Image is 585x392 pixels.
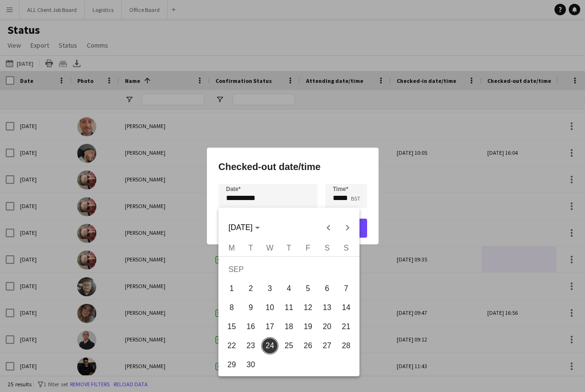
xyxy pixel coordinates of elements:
button: 30-09-2025 [241,355,260,374]
button: 12-09-2025 [298,298,318,317]
button: 29-09-2025 [222,355,241,374]
button: 04-09-2025 [279,279,298,298]
span: 25 [280,337,298,354]
span: 18 [280,318,298,335]
button: 08-09-2025 [222,298,241,317]
button: 11-09-2025 [279,298,298,317]
span: S [343,244,349,252]
button: Next month [338,218,357,237]
span: 29 [223,356,240,373]
span: 4 [280,280,298,297]
span: M [228,244,235,252]
span: W [266,244,273,252]
button: 20-09-2025 [318,317,337,336]
span: 28 [338,337,355,354]
button: 24-09-2025 [260,336,279,355]
span: 22 [223,337,240,354]
button: 28-09-2025 [337,336,356,355]
span: 9 [242,299,259,316]
span: 7 [338,280,355,297]
span: 24 [261,337,278,354]
button: 26-09-2025 [298,336,318,355]
span: 17 [261,318,278,335]
span: 16 [242,318,259,335]
button: 21-09-2025 [337,317,356,336]
span: 12 [299,299,317,316]
button: 13-09-2025 [318,298,337,317]
span: 6 [318,280,336,297]
button: Previous month [318,218,338,237]
button: 25-09-2025 [279,336,298,355]
button: 18-09-2025 [279,317,298,336]
td: SEP [222,260,356,279]
button: 17-09-2025 [260,317,279,336]
button: 07-09-2025 [337,279,356,298]
span: S [324,244,329,252]
button: 06-09-2025 [318,279,337,298]
span: 30 [242,356,259,373]
span: 3 [261,280,278,297]
span: [DATE] [228,223,252,231]
button: 23-09-2025 [241,336,260,355]
span: F [306,244,310,252]
span: 19 [299,318,317,335]
span: T [248,244,253,252]
span: 20 [318,318,336,335]
button: 05-09-2025 [298,279,318,298]
span: T [287,244,291,252]
span: 10 [261,299,278,316]
button: 22-09-2025 [222,336,241,355]
span: 5 [299,280,317,297]
button: 01-09-2025 [222,279,241,298]
span: 13 [318,299,336,316]
button: 14-09-2025 [337,298,356,317]
button: Choose month and year [225,219,263,236]
button: 10-09-2025 [260,298,279,317]
span: 1 [223,280,240,297]
span: 21 [338,318,355,335]
button: 09-09-2025 [241,298,260,317]
span: 11 [280,299,298,316]
button: 19-09-2025 [298,317,318,336]
span: 8 [223,299,240,316]
span: 27 [318,337,336,354]
button: 16-09-2025 [241,317,260,336]
span: 23 [242,337,259,354]
span: 2 [242,280,259,297]
span: 14 [338,299,355,316]
button: 02-09-2025 [241,279,260,298]
span: 15 [223,318,240,335]
span: 26 [299,337,317,354]
button: 03-09-2025 [260,279,279,298]
button: 27-09-2025 [318,336,337,355]
button: 15-09-2025 [222,317,241,336]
